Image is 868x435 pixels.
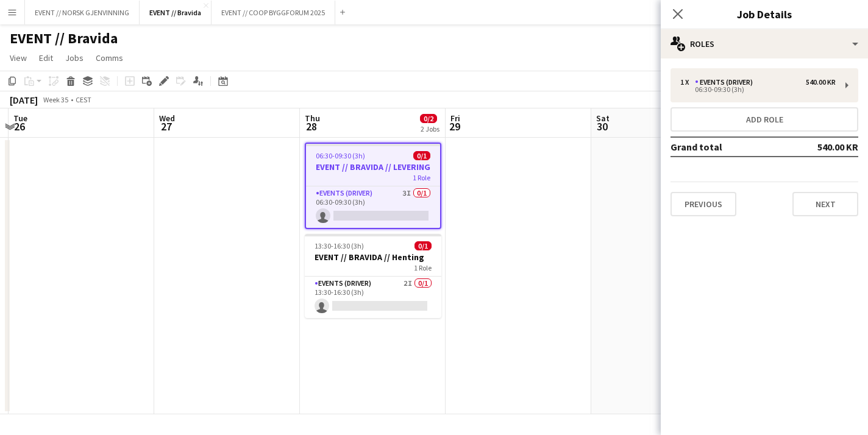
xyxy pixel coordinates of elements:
[594,119,610,133] span: 30
[671,137,781,157] td: Grand total
[792,192,858,216] button: Next
[65,52,84,63] span: Jobs
[10,29,118,48] h1: EVENT // Bravida
[316,151,365,160] span: 06:30-09:30 (3h)
[96,52,123,63] span: Comms
[596,113,610,124] span: Sat
[34,50,58,66] a: Edit
[306,161,440,172] h3: EVENT // BRAVIDA // LEVERING
[661,29,868,58] div: Roles
[414,241,432,250] span: 0/1
[13,113,27,124] span: Tue
[212,1,335,24] button: EVENT // COOP BYGGFORUM 2025
[661,6,868,22] h3: Job Details
[10,52,27,63] span: View
[305,143,441,229] app-job-card: 06:30-09:30 (3h)0/1EVENT // BRAVIDA // LEVERING1 RoleEvents (Driver)3I0/106:30-09:30 (3h)
[40,95,71,104] span: Week 35
[305,234,441,318] app-job-card: 13:30-16:30 (3h)0/1EVENT // BRAVIDA // Henting1 RoleEvents (Driver)2I0/113:30-16:30 (3h)
[5,50,32,66] a: View
[413,173,430,182] span: 1 Role
[695,78,758,87] div: Events (Driver)
[450,113,460,124] span: Fri
[305,113,320,124] span: Thu
[449,119,460,133] span: 29
[315,241,364,250] span: 13:30-16:30 (3h)
[12,119,27,133] span: 26
[25,1,140,24] button: EVENT // NORSK GJENVINNING
[671,192,736,216] button: Previous
[781,137,858,157] td: 540.00 KR
[91,50,128,66] a: Comms
[76,95,91,104] div: CEST
[414,263,432,272] span: 1 Role
[413,151,430,160] span: 0/1
[60,50,88,66] a: Jobs
[806,78,836,87] div: 540.00 KR
[680,78,695,87] div: 1 x
[140,1,212,24] button: EVENT // Bravida
[303,119,320,133] span: 28
[39,52,53,63] span: Edit
[305,252,441,263] h3: EVENT // BRAVIDA // Henting
[421,124,439,133] div: 2 Jobs
[306,186,440,228] app-card-role: Events (Driver)3I0/106:30-09:30 (3h)
[157,119,175,133] span: 27
[10,94,38,106] div: [DATE]
[305,277,441,318] app-card-role: Events (Driver)2I0/113:30-16:30 (3h)
[680,87,836,93] div: 06:30-09:30 (3h)
[671,107,858,132] button: Add role
[420,114,437,123] span: 0/2
[159,113,175,124] span: Wed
